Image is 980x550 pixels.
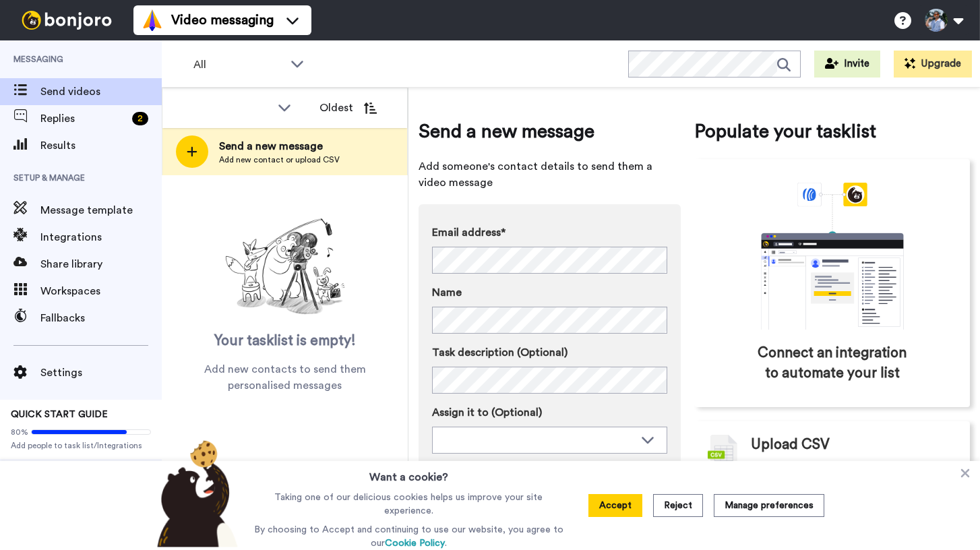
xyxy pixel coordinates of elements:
[708,435,737,468] img: csv-grey.png
[40,365,162,381] span: Settings
[251,523,567,550] p: By choosing to Accept and continuing to use our website, you agree to our .
[432,224,667,241] label: Email address*
[11,410,108,419] span: QUICK START GUIDE
[219,154,340,165] span: Add new contact or upload CSV
[40,310,162,326] span: Fallbacks
[251,491,567,518] p: Taking one of our delicious cookies helps us improve your site experience.
[40,137,162,154] span: Results
[132,112,148,125] div: 2
[40,84,162,100] span: Send videos
[142,9,163,31] img: vm-color.svg
[894,51,972,78] button: Upgrade
[40,229,162,245] span: Integrations
[731,183,933,330] div: animation
[752,343,913,384] span: Connect an integration to automate your list
[588,494,642,517] button: Accept
[16,11,117,30] img: bj-logo-header-white.svg
[219,138,340,154] span: Send a new message
[751,435,830,455] span: Upload CSV
[432,284,462,301] span: Name
[193,57,284,73] span: All
[432,344,667,361] label: Task description (Optional)
[694,118,970,145] span: Populate your tasklist
[40,111,127,127] span: Replies
[40,202,162,218] span: Message template
[218,213,353,321] img: ready-set-action.png
[309,94,387,121] button: Oldest
[419,118,681,145] span: Send a new message
[814,51,880,78] button: Invite
[214,331,356,351] span: Your tasklist is empty!
[182,361,388,394] span: Add new contacts to send them personalised messages
[714,494,824,517] button: Manage preferences
[653,494,703,517] button: Reject
[171,11,274,30] span: Video messaging
[40,256,162,272] span: Share library
[11,440,151,451] span: Add people to task list/Integrations
[40,283,162,299] span: Workspaces
[145,439,245,547] img: bear-with-cookie.png
[385,539,445,548] a: Cookie Policy
[432,404,667,421] label: Assign it to (Optional)
[369,461,448,485] h3: Want a cookie?
[11,427,28,437] span: 80%
[419,158,681,191] span: Add someone's contact details to send them a video message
